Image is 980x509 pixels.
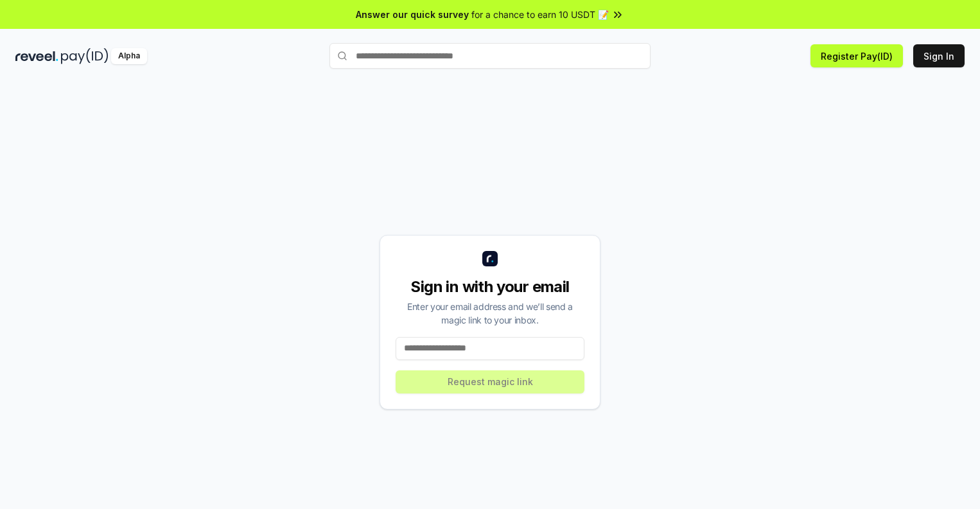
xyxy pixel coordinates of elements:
img: logo_small [482,251,498,266]
button: Sign In [913,44,965,67]
img: pay_id [61,48,109,64]
img: reveel_dark [15,48,58,64]
div: Sign in with your email [396,277,584,297]
span: Answer our quick survey [356,8,469,21]
button: Register Pay(ID) [810,44,903,67]
span: for a chance to earn 10 USDT 📝 [471,8,609,21]
div: Alpha [111,48,147,64]
div: Enter your email address and we’ll send a magic link to your inbox. [396,300,584,327]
